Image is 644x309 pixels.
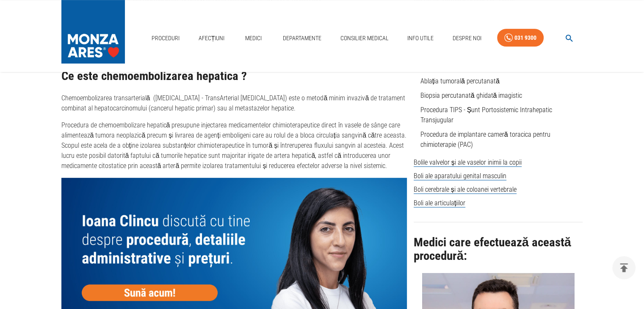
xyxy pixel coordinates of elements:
[420,91,522,99] a: Biopsia percutanată ghidată imagistic
[148,30,183,47] a: Proceduri
[420,106,553,124] a: Procedura TIPS - Șunt Portosistemic Intrahepatic Transjugular
[449,30,485,47] a: Despre Noi
[420,130,550,149] a: Procedura de implantare cameră toracica pentru chimioterapie (PAC)
[404,30,437,47] a: Info Utile
[279,30,325,47] a: Departamente
[414,199,465,207] span: Boli ale articulațiilor
[414,236,583,262] h2: Medici care efectuează această procedură:
[61,93,407,113] p: Chemoembolizarea transarterială ([MEDICAL_DATA] - TransArterial [MEDICAL_DATA]) este o metodă min...
[497,29,544,47] a: 031 9300
[420,77,500,85] a: Ablația tumorală percutanată
[240,30,267,47] a: Medici
[414,158,522,167] span: Bolile valvelor și ale vaselor inimii la copii
[414,172,506,180] span: Boli ale aparatului genital masculin
[612,256,636,279] button: delete
[414,185,517,194] span: Boli cerebrale și ale coloanei vertebrale
[195,30,228,47] a: Afecțiuni
[337,30,392,47] a: Consilier Medical
[61,120,407,171] p: Procedura de chemoembolizare hepatică presupune injectarea medicamentelor chimioterapeutice direc...
[61,69,407,83] h2: Ce este chemoembolizarea hepatica ?
[514,33,536,43] div: 031 9300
